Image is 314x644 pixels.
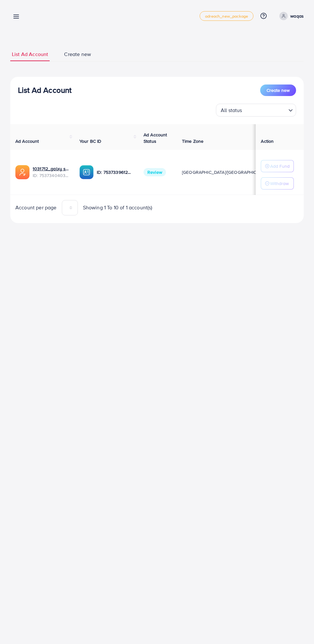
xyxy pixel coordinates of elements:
[12,51,48,58] span: List Ad Account
[244,104,286,115] input: Search for option
[219,106,244,115] span: All status
[15,138,39,144] span: Ad Account
[79,165,94,179] img: ic-ba-acc.ded83a64.svg
[33,165,69,179] div: <span class='underline'>1031712_galxy shop_1754923970169</span></br>7537340403213697031
[64,51,91,58] span: Create new
[200,11,253,21] a: adreach_new_package
[270,162,290,170] p: Add Fund
[216,104,296,117] div: Search for option
[260,85,296,96] button: Create new
[261,138,274,144] span: Action
[182,138,203,144] span: Time Zone
[144,132,167,144] span: Ad Account Status
[267,87,290,93] span: Create new
[205,14,248,18] span: adreach_new_package
[270,180,289,187] p: Withdraw
[83,204,153,211] span: Showing 1 To 10 of 1 account(s)
[144,168,166,176] span: Review
[33,165,69,172] a: 1031712_galxy shop_1754923970169
[15,204,57,211] span: Account per page
[261,160,294,172] button: Add Fund
[97,168,133,176] p: ID: 7537339612377661457
[33,172,69,179] span: ID: 7537340403213697031
[15,165,29,179] img: ic-ads-acc.e4c84228.svg
[18,85,71,95] h3: List Ad Account
[79,138,102,144] span: Your BC ID
[261,177,294,189] button: Withdraw
[277,12,304,20] a: waqas
[290,12,304,20] p: waqas
[182,169,271,175] span: [GEOGRAPHIC_DATA]/[GEOGRAPHIC_DATA]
